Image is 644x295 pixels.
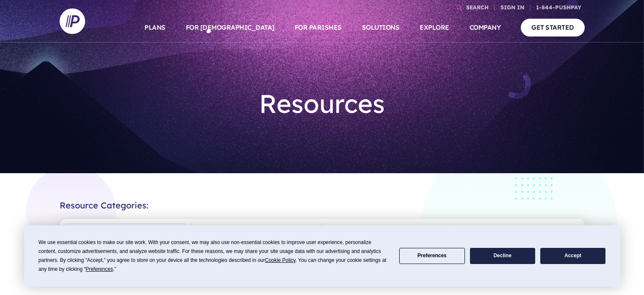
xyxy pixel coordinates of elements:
a: PLANS [144,13,166,42]
a: SOLUTIONS [362,13,400,42]
button: Accept [540,248,605,264]
button: Decline [470,248,535,264]
a: EBooks [64,223,186,264]
span: Preferences [86,266,113,272]
a: FOR PARISHES [295,13,342,42]
a: Infographics [195,223,318,264]
a: Videos [326,223,449,264]
a: GET STARTED [521,19,585,36]
span: Cookie Policy [265,257,296,263]
h2: Resource Categories: [60,194,585,211]
a: EXPLORE [420,13,449,42]
a: FOR [DEMOGRAPHIC_DATA] [186,13,274,42]
a: Webinars [458,223,580,264]
div: We use essential cookies to make our site work. With your consent, we may also use non-essential ... [39,238,389,274]
button: Preferences [399,248,464,264]
div: Cookie Consent Prompt [24,225,620,287]
a: COMPANY [470,13,501,42]
h1: Resources [198,81,447,126]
